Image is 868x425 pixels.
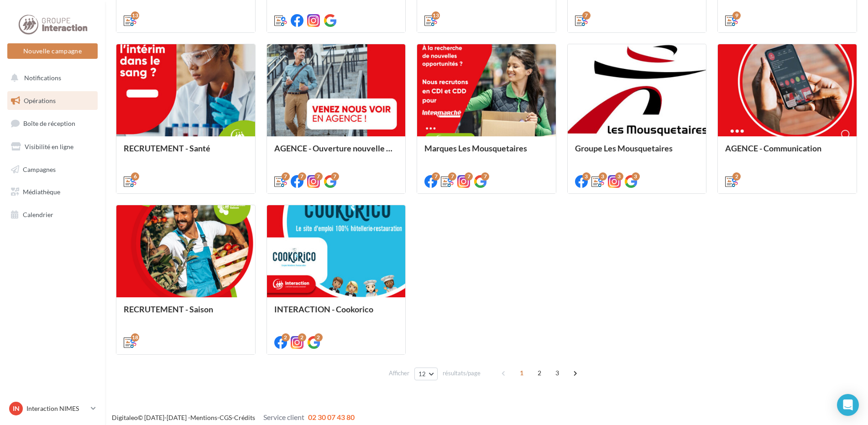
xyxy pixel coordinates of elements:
div: 6 [131,172,139,181]
div: INTERACTION - Cookorico [274,305,398,323]
div: Marques Les Mousquetaires [424,144,549,162]
div: 2 [314,333,323,342]
span: résultats/page [443,369,481,378]
div: 9 [732,11,741,20]
p: Interaction NIMES [26,404,87,413]
div: RECRUTEMENT - Santé [124,144,248,162]
div: 2 [732,172,741,181]
div: 7 [331,172,339,181]
div: 7 [298,172,306,181]
button: Notifications [5,68,96,88]
div: 3 [599,172,607,181]
span: 1 [514,366,529,380]
button: 12 [414,368,438,380]
div: 2 [282,333,290,342]
div: 3 [582,172,591,181]
a: Digitaleo [112,414,138,421]
span: 02 30 07 43 80 [308,413,355,421]
span: Calendrier [23,211,53,218]
div: 7 [432,172,440,181]
span: Service client [263,413,304,421]
div: 18 [131,333,139,342]
a: Crédits [234,414,255,421]
span: Médiathèque [23,188,60,196]
div: 7 [481,172,489,181]
div: 7 [465,172,473,181]
span: Opérations [24,97,56,104]
div: 7 [282,172,290,181]
a: Calendrier [5,205,99,224]
span: 2 [532,366,547,380]
a: Mentions [190,414,217,421]
span: Afficher [389,369,409,378]
div: 7 [448,172,456,181]
span: 3 [550,366,565,380]
span: Notifications [24,74,61,82]
span: 12 [418,370,426,378]
div: 13 [432,11,440,20]
div: AGENCE - Communication [725,144,849,162]
div: Groupe Les Mousquetaires [575,144,699,162]
div: AGENCE - Ouverture nouvelle agence [274,144,398,162]
div: 7 [582,11,591,20]
a: CGS [220,414,232,421]
div: 13 [131,11,139,20]
span: Boîte de réception [23,119,75,127]
div: 7 [314,172,323,181]
a: Opérations [5,91,99,110]
div: Open Intercom Messenger [837,394,859,416]
div: RECRUTEMENT - Saison [124,305,248,323]
div: 3 [632,172,640,181]
a: Médiathèque [5,182,99,202]
span: IN [13,404,20,413]
button: Nouvelle campagne [7,43,98,59]
a: Campagnes [5,160,99,179]
div: 2 [298,333,306,342]
div: 3 [615,172,623,181]
span: Campagnes [23,165,56,173]
span: © [DATE]-[DATE] - - - [112,414,355,421]
span: Visibilité en ligne [25,143,73,150]
a: IN Interaction NIMES [7,400,98,417]
a: Boîte de réception [5,114,99,133]
a: Visibilité en ligne [5,137,99,156]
